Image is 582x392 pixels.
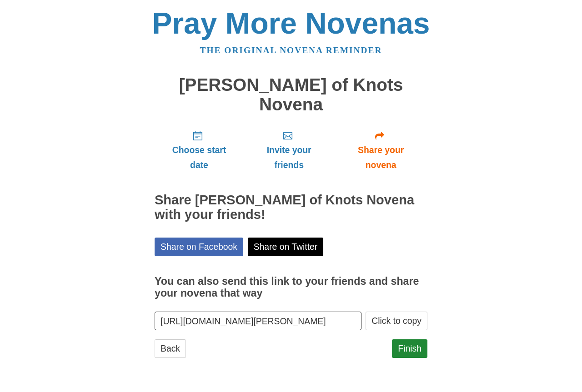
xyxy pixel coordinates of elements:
[366,312,427,330] button: Click to copy
[392,339,427,358] a: Finish
[334,123,427,177] a: Share your novena
[244,123,334,177] a: Invite your friends
[155,339,186,358] a: Back
[343,143,418,173] span: Share your novena
[155,193,427,222] h2: Share [PERSON_NAME] of Knots Novena with your friends!
[152,6,430,40] a: Pray More Novenas
[155,238,243,256] a: Share on Facebook
[155,123,244,177] a: Choose start date
[164,143,235,173] span: Choose start date
[200,45,382,55] a: The original novena reminder
[155,75,427,114] h1: [PERSON_NAME] of Knots Novena
[248,238,324,256] a: Share on Twitter
[253,143,325,173] span: Invite your friends
[155,276,427,299] h3: You can also send this link to your friends and share your novena that way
